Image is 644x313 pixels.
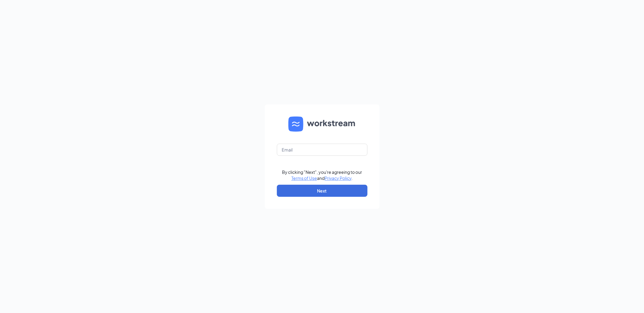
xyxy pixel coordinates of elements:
button: Next [277,185,367,197]
div: By clicking "Next", you're agreeing to our and . [282,169,362,181]
input: Email [277,144,367,156]
a: Privacy Policy [325,175,351,181]
img: WS logo and Workstream text [288,117,356,132]
a: Terms of Use [291,175,317,181]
